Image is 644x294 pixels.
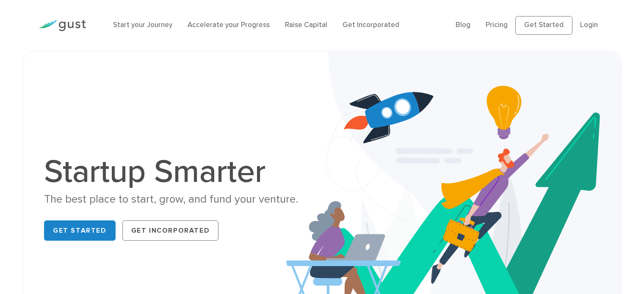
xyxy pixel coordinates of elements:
a: Login [580,21,598,29]
a: Pricing [486,21,508,29]
a: Get Started [515,16,572,35]
a: Blog [456,21,470,29]
img: Gust Logo [39,20,86,31]
a: Raise Capital [285,21,327,29]
a: Start your Journey [113,21,172,29]
a: Accelerate your Progress [188,21,270,29]
div: The best place to start, grow, and fund your venture. [44,192,315,207]
a: Get Incorporated [122,220,219,241]
a: Get Incorporated [343,21,399,29]
h1: Startup Smarter [44,156,315,188]
a: Get Started [44,220,116,241]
